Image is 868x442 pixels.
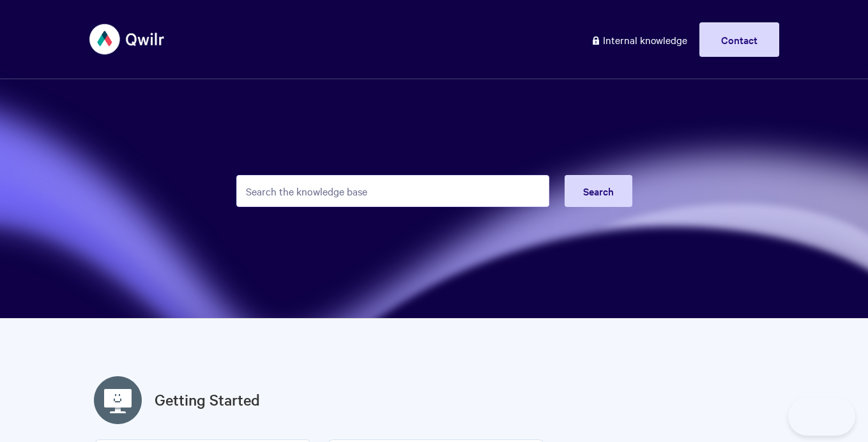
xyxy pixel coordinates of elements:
a: Getting Started [155,388,260,411]
span: Search [583,184,614,198]
iframe: Toggle Customer Support [788,397,855,436]
a: Internal knowledge [581,22,697,57]
img: Qwilr Help Center [89,15,165,63]
input: Search the knowledge base [236,175,549,207]
button: Search [565,175,632,207]
a: Contact [699,22,779,57]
